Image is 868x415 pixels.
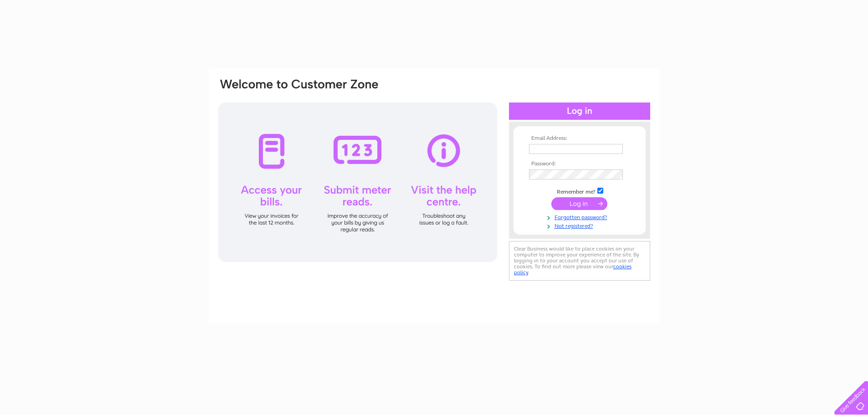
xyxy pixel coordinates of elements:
th: Password: [527,161,632,167]
th: Email Address: [527,135,632,142]
td: Remember me? [527,186,632,195]
div: Clear Business would like to place cookies on your computer to improve your experience of the sit... [509,241,650,281]
input: Submit [551,197,607,210]
a: Forgotten password? [529,212,632,221]
a: Not registered? [529,221,632,230]
a: cookies policy [514,263,632,276]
